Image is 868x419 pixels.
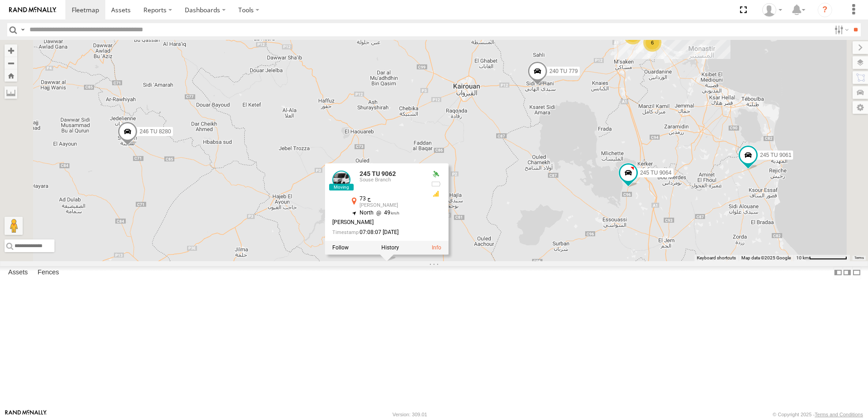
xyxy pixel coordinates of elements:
[332,244,349,251] label: Realtime tracking of Asset
[853,101,868,114] label: Map Settings
[432,244,441,251] a: View Asset Details
[33,266,64,279] label: Fences
[139,128,171,135] span: 246 TU 8280
[759,3,785,17] div: Nejah Benkhalifa
[332,171,350,189] a: View Asset Details
[773,412,863,417] div: © Copyright 2025 -
[5,217,23,235] button: Drag Pegman onto the map to open Street View
[818,3,832,17] i: ?
[5,44,17,57] button: Zoom in
[430,180,441,188] div: No battery health information received from this device.
[332,220,423,226] div: [PERSON_NAME]
[5,86,17,99] label: Measure
[843,266,852,279] label: Dock Summary Table to the Right
[360,178,423,183] div: Souse Branch
[5,57,17,69] button: Zoom out
[794,255,850,261] button: Map Scale: 10 km per 80 pixels
[9,7,56,13] img: rand-logo.svg
[815,412,863,417] a: Terms and Conditions
[332,229,423,235] div: Date/time of location update
[643,34,661,52] div: 6
[360,210,374,216] span: North
[360,196,423,202] div: ج 73
[831,23,850,36] label: Search Filter Options
[796,255,809,260] span: 10 km
[5,69,17,82] button: Zoom Home
[5,410,47,419] a: Visit our Website
[852,266,861,279] label: Hide Summary Table
[4,266,32,279] label: Assets
[381,244,399,251] label: View Asset History
[760,152,791,158] span: 245 TU 9061
[430,190,441,198] div: GSM Signal = 3
[833,266,843,279] label: Dock Summary Table to the Left
[640,170,671,176] span: 245 TU 9064
[374,210,399,216] span: 49
[549,68,578,74] span: 240 TU 779
[854,256,864,260] a: Terms (opens in new tab)
[393,412,427,417] div: Version: 309.01
[360,171,396,178] a: 245 TU 9062
[360,203,423,209] div: [PERSON_NAME]
[741,255,791,260] span: Map data ©2025 Google
[430,171,441,178] div: Valid GPS Fix
[19,23,26,36] label: Search Query
[697,255,736,261] button: Keyboard shortcuts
